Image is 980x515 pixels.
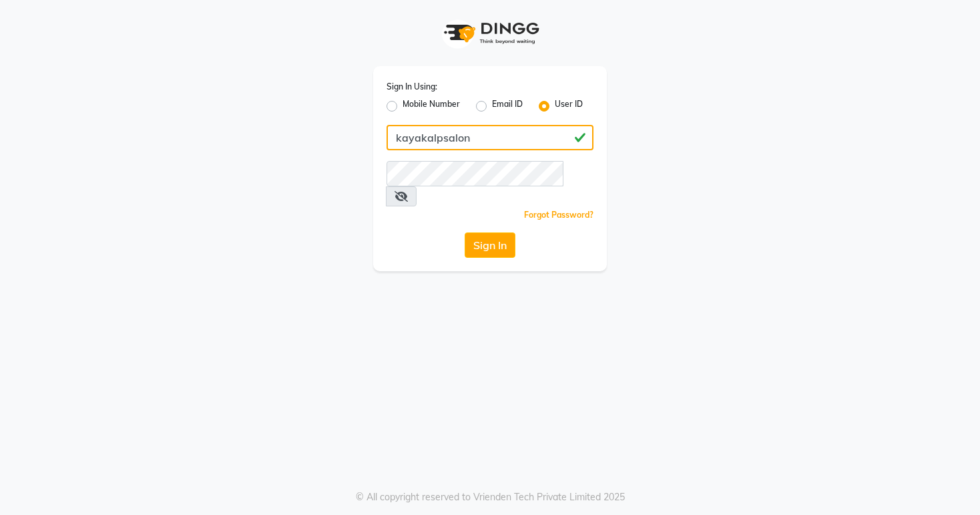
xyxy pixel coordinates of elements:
[403,98,460,114] label: Mobile Number
[524,210,593,220] a: Forgot Password?
[387,125,593,150] input: Username
[465,232,515,258] button: Sign In
[555,98,583,114] label: User ID
[492,98,523,114] label: Email ID
[437,13,543,53] img: logo1.svg
[387,81,437,93] label: Sign In Using:
[387,161,563,186] input: Username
